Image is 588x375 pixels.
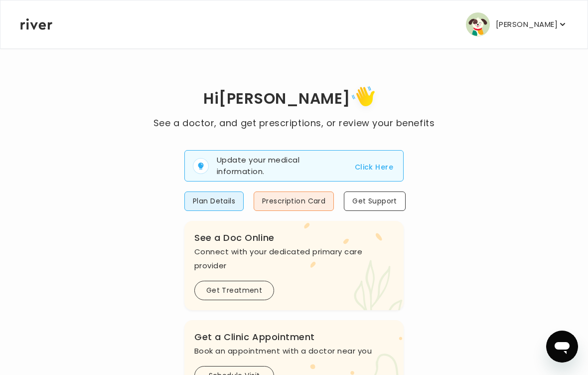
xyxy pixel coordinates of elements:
p: [PERSON_NAME] [496,17,558,31]
p: Connect with your dedicated primary care provider [194,245,394,273]
p: See a doctor, and get prescriptions, or review your benefits [153,116,435,130]
iframe: Button to launch messaging window [546,331,578,363]
h1: Hi [PERSON_NAME] [153,83,435,116]
button: Click Here [355,161,393,173]
button: Plan Details [184,191,244,211]
button: Get Support [344,191,406,211]
p: Book an appointment with a doctor near you [194,344,394,358]
p: Update your medical information. [217,155,343,177]
button: user avatar[PERSON_NAME] [466,12,568,36]
h3: See a Doc Online [194,231,394,245]
img: user avatar [466,12,490,36]
h3: Get a Clinic Appointment [194,330,394,344]
button: Get Treatment [194,281,274,300]
button: Prescription Card [254,191,334,211]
